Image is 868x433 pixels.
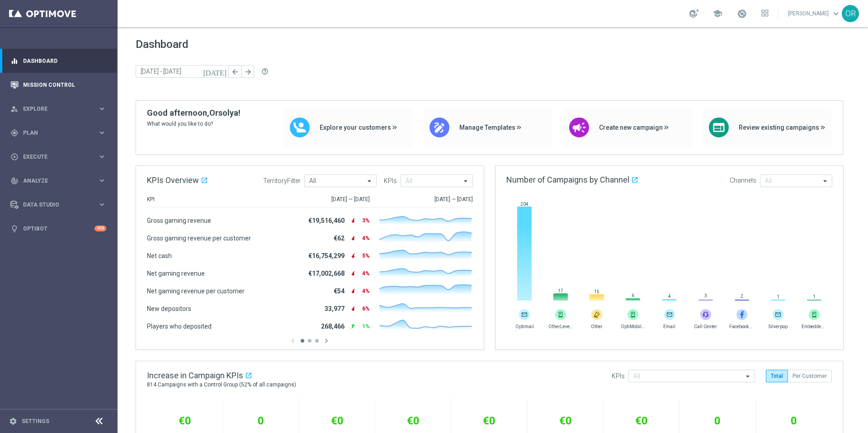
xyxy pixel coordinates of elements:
[98,152,106,161] i: keyboard_arrow_right
[98,176,106,185] i: keyboard_arrow_right
[23,130,98,136] span: Plan
[10,177,107,184] button: track_changes Analyze keyboard_arrow_right
[22,419,49,424] a: Settings
[10,73,106,97] div: Mission Control
[10,81,107,89] button: Mission Control
[10,57,19,65] i: equalizer
[787,7,842,20] a: [PERSON_NAME]keyboard_arrow_down
[94,226,106,231] div: +10
[23,49,106,73] a: Dashboard
[23,178,98,184] span: Analyze
[10,105,98,113] div: Explore
[10,105,107,113] button: person_search Explore keyboard_arrow_right
[10,177,98,185] div: Analyze
[23,106,98,112] span: Explore
[10,57,107,65] button: equalizer Dashboard
[10,201,107,208] button: Data Studio keyboard_arrow_right
[10,153,107,160] button: play_circle_outline Execute keyboard_arrow_right
[842,5,859,22] div: OR
[10,153,19,161] i: play_circle_outline
[10,129,107,136] button: gps_fixed Plan keyboard_arrow_right
[10,129,98,137] div: Plan
[10,153,98,161] div: Execute
[23,216,94,240] a: Optibot
[9,417,17,425] i: settings
[10,105,19,113] i: person_search
[10,49,106,73] div: Dashboard
[712,9,722,19] span: school
[98,128,106,137] i: keyboard_arrow_right
[98,200,106,209] i: keyboard_arrow_right
[10,201,98,209] div: Data Studio
[23,202,98,207] span: Data Studio
[10,177,19,185] i: track_changes
[23,73,106,97] a: Mission Control
[831,9,841,19] span: keyboard_arrow_down
[98,104,106,113] i: keyboard_arrow_right
[10,129,19,137] i: gps_fixed
[10,216,106,240] div: Optibot
[10,225,107,232] button: lightbulb Optibot +10
[10,225,19,233] i: lightbulb
[23,154,98,160] span: Execute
